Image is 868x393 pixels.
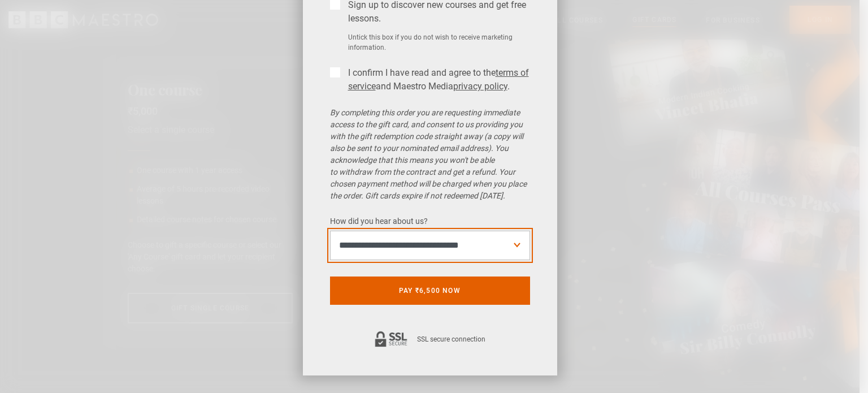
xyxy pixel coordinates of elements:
p: SSL secure connection [417,334,485,345]
p: By completing this order you are requesting immediate access to the gift card, and consent to us ... [330,107,530,202]
button: Pay ₹6,500 now [330,277,530,305]
small: Untick this box if you do not wish to receive marketing information. [344,32,530,53]
label: How did you hear about us? [330,215,428,228]
label: I confirm I have read and agree to the and Maestro Media . [344,66,530,93]
a: privacy policy [453,81,507,92]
